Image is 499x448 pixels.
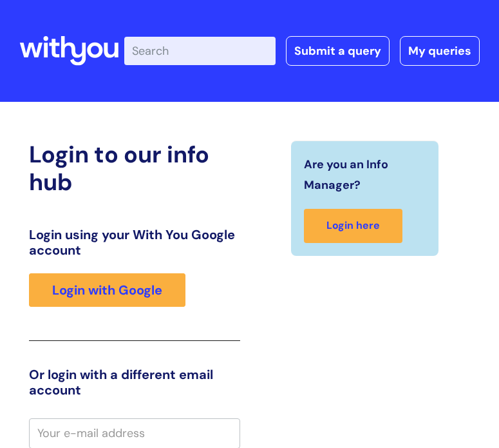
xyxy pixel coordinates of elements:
[286,36,390,66] a: Submit a query
[29,418,240,448] input: Your e-mail address
[304,209,402,243] a: Login here
[29,273,185,307] a: Login with Google
[29,227,240,258] h3: Login using your With You Google account
[29,141,240,196] h2: Login to our info hub
[124,37,276,65] input: Search
[400,36,480,66] a: My queries
[304,154,420,196] span: Are you an Info Manager?
[29,367,240,398] h3: Or login with a different email account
